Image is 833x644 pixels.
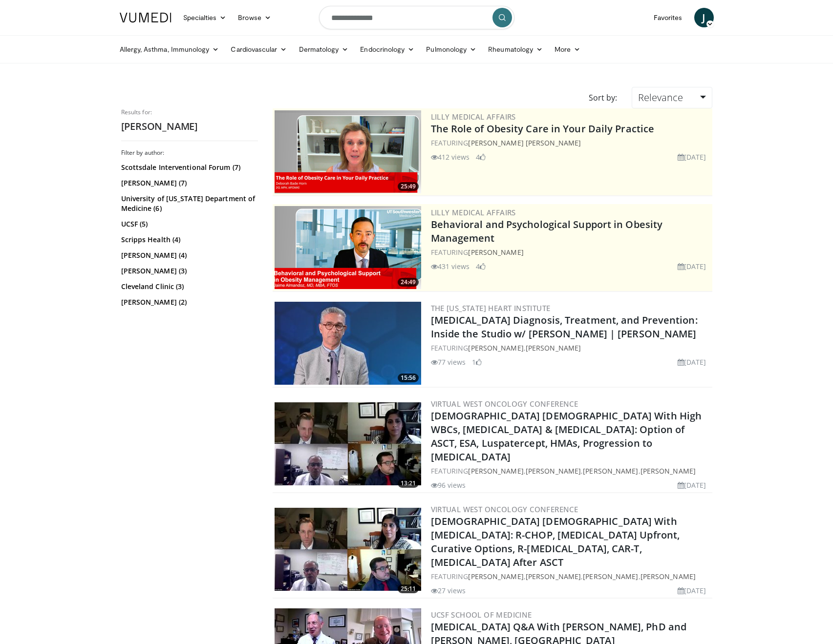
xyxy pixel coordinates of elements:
a: 24:49 [275,206,421,289]
a: Allergy, Asthma, Immunology [114,40,225,59]
a: [PERSON_NAME] (2) [121,297,256,307]
p: Results for: [121,108,258,116]
a: Lilly Medical Affairs [431,112,516,122]
a: [PERSON_NAME] [526,466,581,476]
a: [PERSON_NAME] [641,466,696,476]
div: FEATURING , [431,343,710,353]
span: 15:56 [398,374,419,382]
a: Cleveland Clinic (3) [121,282,256,291]
img: 41979ca5-7adc-4164-a294-d8a6959a6c63.300x170_q85_crop-smart_upscale.jpg [275,402,421,485]
span: Relevance [638,91,683,104]
div: FEATURING , , , [431,466,710,476]
a: [MEDICAL_DATA] Diagnosis, Treatment, and Prevention: Inside the Studio w/ [PERSON_NAME] | [PERSON... [431,313,698,340]
a: [PERSON_NAME] [468,572,523,581]
a: Dermatology [293,40,355,59]
a: Endocrinology [354,40,420,59]
img: ba3304f6-7838-4e41-9c0f-2e31ebde6754.png.300x170_q85_crop-smart_upscale.png [275,206,421,289]
a: Relevance [632,87,712,108]
li: 431 views [431,261,470,271]
a: [PERSON_NAME] [583,572,638,581]
a: Lilly Medical Affairs [431,208,516,217]
li: [DATE] [678,261,706,271]
a: [PERSON_NAME] [641,572,696,581]
div: FEATURING , , , [431,571,710,582]
a: Virtual West Oncology Conference [431,399,578,409]
li: [DATE] [678,357,706,367]
a: [PERSON_NAME] (3) [121,266,256,276]
span: 25:11 [398,584,419,593]
li: 412 views [431,152,470,162]
img: 77deadec-754d-4830-ad6a-5ee13ea118d3.300x170_q85_crop-smart_upscale.jpg [275,302,421,385]
a: Browse [232,8,277,27]
a: UCSF (5) [121,219,256,229]
a: J [694,8,714,27]
a: 13:21 [275,402,421,485]
li: [DATE] [678,480,706,490]
div: FEATURING [431,138,710,148]
a: Scripps Health (4) [121,235,256,245]
a: [PERSON_NAME] [526,343,581,353]
a: University of [US_STATE] Department of Medicine (6) [121,194,256,213]
a: Virtual West Oncology Conference [431,504,578,514]
a: Behavioral and Psychological Support in Obesity Management [431,218,663,245]
span: 13:21 [398,479,419,488]
a: 25:11 [275,508,421,591]
a: [DEMOGRAPHIC_DATA] [DEMOGRAPHIC_DATA] With [MEDICAL_DATA]: R-CHOP, [MEDICAL_DATA] Upfront, Curati... [431,515,680,569]
li: [DATE] [678,585,706,596]
a: [PERSON_NAME] [583,466,638,476]
a: The [US_STATE] Heart Institute [431,303,551,313]
a: Pulmonology [420,40,482,59]
img: VuMedi Logo [120,13,171,22]
li: 4 [476,152,486,162]
li: 96 views [431,480,466,490]
a: The Role of Obesity Care in Your Daily Practice [431,122,655,135]
a: [PERSON_NAME] (4) [121,250,256,260]
li: 4 [476,261,486,271]
a: [PERSON_NAME] [PERSON_NAME] [468,138,581,147]
a: Specialties [177,8,233,27]
li: 27 views [431,585,466,596]
a: Rheumatology [482,40,549,59]
div: FEATURING [431,247,710,257]
a: [PERSON_NAME] [468,248,523,257]
div: Sort by: [581,87,624,108]
h3: Filter by author: [121,149,258,157]
li: 77 views [431,357,466,367]
a: [PERSON_NAME] (7) [121,178,256,188]
span: 25:49 [398,182,419,191]
a: [PERSON_NAME] [468,466,523,476]
span: 24:49 [398,278,419,287]
a: [DEMOGRAPHIC_DATA] [DEMOGRAPHIC_DATA] With High WBCs, [MEDICAL_DATA] & [MEDICAL_DATA]: Option of ... [431,409,702,463]
li: 1 [472,357,482,367]
a: More [549,40,586,59]
img: 3fd80712-84be-4e6b-bfa3-61e119715434.300x170_q85_crop-smart_upscale.jpg [275,508,421,591]
a: Scottsdale Interventional Forum (7) [121,163,256,172]
li: [DATE] [678,152,706,162]
a: [PERSON_NAME] [526,572,581,581]
a: [PERSON_NAME] [468,343,523,353]
a: 25:49 [275,110,421,193]
a: 15:56 [275,302,421,385]
a: UCSF School of Medicine [431,610,532,620]
input: Search topics, interventions [319,6,514,29]
h2: [PERSON_NAME] [121,120,258,133]
img: e1208b6b-349f-4914-9dd7-f97803bdbf1d.png.300x170_q85_crop-smart_upscale.png [275,110,421,193]
a: Favorites [648,8,688,27]
a: Cardiovascular [225,40,293,59]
